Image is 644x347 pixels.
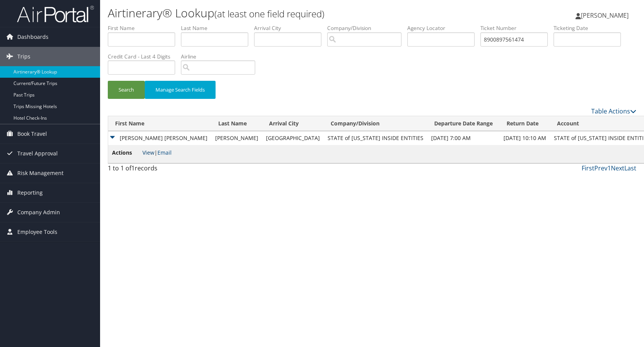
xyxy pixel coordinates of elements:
th: Arrival City: activate to sort column ascending [262,116,324,131]
span: Reporting [17,183,43,202]
button: Manage Search Fields [145,81,216,99]
label: Airline [181,53,261,60]
h1: Airtinerary® Lookup [108,5,460,21]
th: Return Date: activate to sort column ascending [500,116,550,131]
span: Risk Management [17,163,64,183]
label: Agency Locator [407,24,480,32]
label: Credit Card - Last 4 Digits [108,53,181,60]
small: (at least one field required) [214,7,325,20]
label: Company/Division [327,24,407,32]
a: Table Actions [591,107,636,115]
span: [PERSON_NAME] [581,11,629,20]
span: | [142,149,172,156]
span: Company Admin [17,203,60,222]
td: [GEOGRAPHIC_DATA] [262,131,324,145]
label: Last Name [181,24,254,32]
td: [PERSON_NAME] [PERSON_NAME] [108,131,211,145]
th: Company/Division [324,116,427,131]
span: Book Travel [17,124,47,143]
th: First Name: activate to sort column ascending [108,116,211,131]
td: [PERSON_NAME] [211,131,262,145]
button: Search [108,81,145,99]
td: STATE of [US_STATE] INSIDE ENTITIES [324,131,427,145]
label: Ticketing Date [554,24,627,32]
span: Employee Tools [17,222,57,242]
a: View [142,149,154,156]
a: First [582,164,594,172]
label: First Name [108,24,181,32]
img: airportal-logo.png [17,5,94,23]
a: Email [157,149,172,156]
span: Actions [112,148,141,157]
div: 1 to 1 of records [108,163,231,177]
span: Dashboards [17,27,49,47]
label: Ticket Number [480,24,554,32]
td: [DATE] 7:00 AM [427,131,500,145]
a: [PERSON_NAME] [575,4,636,27]
label: Arrival City [254,24,327,32]
td: [DATE] 10:10 AM [500,131,550,145]
a: Next [611,164,624,172]
span: 1 [131,164,135,172]
span: Trips [17,47,30,66]
span: Travel Approval [17,144,58,163]
th: Last Name: activate to sort column ascending [211,116,262,131]
a: Last [624,164,636,172]
a: Prev [594,164,607,172]
th: Departure Date Range: activate to sort column ascending [427,116,500,131]
a: 1 [607,164,611,172]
